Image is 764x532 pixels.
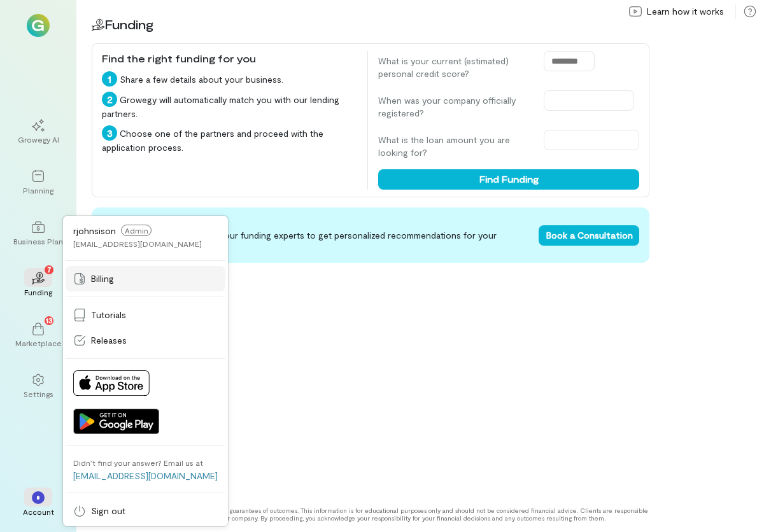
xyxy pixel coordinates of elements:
a: Tutorials [66,302,225,328]
span: Billing [91,272,114,285]
a: Releases [66,328,225,353]
div: Growegy will automatically match you with our lending partners. [102,92,357,120]
div: Choose one of the partners and proceed with the application process. [102,125,357,154]
label: What is your current (estimated) personal credit score? [378,55,531,80]
a: Billing [66,266,225,291]
span: Releases [91,334,127,347]
label: When was your company officially registered? [378,94,531,120]
span: 13 [46,314,53,326]
a: Business Plan [15,211,61,256]
div: *Account [15,481,61,527]
span: Tutorials [91,309,126,321]
a: Growegy AI [15,109,61,155]
button: Book a Consultation [539,225,639,246]
a: Funding [15,262,61,307]
a: Sign out [66,498,225,524]
div: Business Plan [13,236,63,246]
div: Find the right funding for you [102,51,357,66]
div: Marketplace [15,338,62,348]
a: [EMAIL_ADDRESS][DOMAIN_NAME] [73,470,218,481]
div: Growegy AI [18,134,59,144]
span: Book a Consultation [546,230,633,241]
span: Admin [121,225,152,236]
button: Find Funding [378,169,639,190]
label: What is the loan amount you are looking for? [378,134,531,159]
span: Learn how it works [647,5,724,18]
div: Settings [24,389,53,399]
span: rjohnsison [73,225,116,236]
a: Settings [15,363,61,409]
div: Account [23,507,54,517]
div: Didn’t find your answer? Email us at [73,458,203,468]
div: Not sure where to start? Book a free consultation with our funding experts to get personalized re... [92,207,649,263]
div: Planning [23,185,53,195]
span: Funding [104,17,153,32]
a: Planning [15,160,61,206]
div: 1 [102,71,117,87]
div: [EMAIL_ADDRESS][DOMAIN_NAME] [73,239,202,249]
span: Sign out [91,505,125,517]
span: 7 [47,263,52,275]
img: Download on App Store [73,370,150,396]
div: Share a few details about your business. [102,71,357,87]
img: Get it on Google Play [73,409,159,434]
div: Funding [24,287,52,297]
a: Marketplace [15,312,61,358]
div: 2 [102,92,117,107]
div: Disclaimer: Results may vary, and there are no guarantees of outcomes. This information is for ed... [92,507,649,522]
div: 3 [102,125,117,141]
